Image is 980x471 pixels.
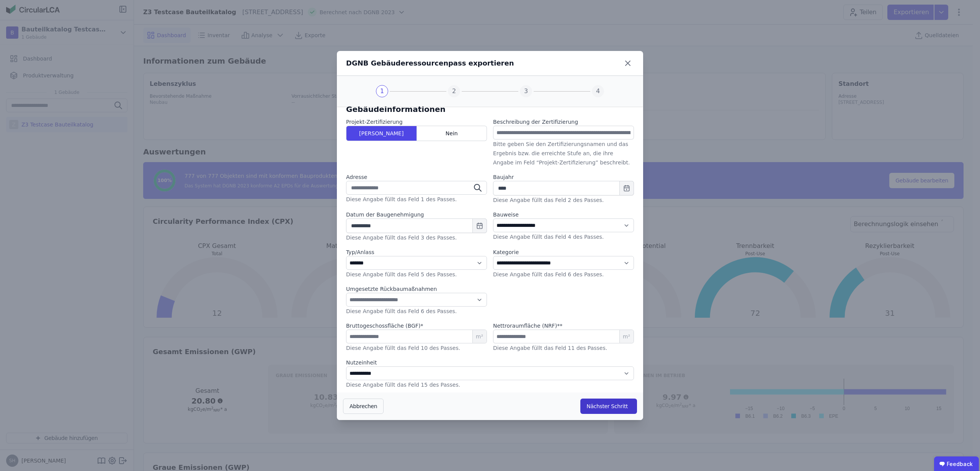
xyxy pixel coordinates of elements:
label: Kategorie [493,248,634,256]
span: m² [619,330,634,343]
span: m² [472,330,487,343]
span: [PERSON_NAME] [359,130,403,137]
label: Typ/Anlass [346,248,487,256]
div: 4 [592,85,604,97]
label: Diese Angabe füllt das Feld 2 des Passes. [493,197,604,203]
label: Diese Angabe füllt das Feld 11 des Passes. [493,345,607,351]
label: Diese Angabe füllt das Feld 4 des Passes. [493,234,604,240]
label: Diese Angabe füllt das Feld 3 des Passes. [346,235,457,241]
div: 3 [520,85,532,97]
label: Diese Angabe füllt das Feld 5 des Passes. [346,271,457,277]
div: DGNB Gebäuderessourcenpass exportieren [346,58,514,69]
button: Abbrechen [343,399,384,414]
label: Bauweise [493,211,634,218]
label: Beschreibung der Zertifizierung [493,118,578,126]
label: Bitte geben Sie den Zertifizierungsnamen und das Ergebnis bzw. die erreichte Stufe an, die ihre A... [493,141,630,166]
label: Diese Angabe füllt das Feld 6 des Passes. [493,271,604,277]
label: Diese Angabe füllt das Feld 10 des Passes. [346,345,460,351]
label: Nutzeinheit [346,359,634,366]
div: 1 [376,85,388,97]
label: Diese Angabe füllt das Feld 1 des Passes. [346,196,457,202]
label: Umgesetzte Rückbaumaßnahmen [346,285,487,293]
h6: Gebäudeinformationen [346,103,634,115]
div: 2 [448,85,460,97]
label: Projekt-Zertifizierung [346,118,487,126]
label: Diese Angabe füllt das Feld 15 des Passes. [346,382,460,388]
label: Datum der Baugenehmigung [346,211,487,218]
label: Diese Angabe füllt das Feld 6 des Passes. [346,308,457,314]
span: Nein [446,130,458,137]
label: Baujahr [493,173,634,181]
button: Nächster Schritt [580,399,637,414]
label: Bruttogeschossfläche (BGF)* [346,322,423,330]
label: Adresse [346,173,487,181]
label: audits.requiredField [493,322,562,330]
